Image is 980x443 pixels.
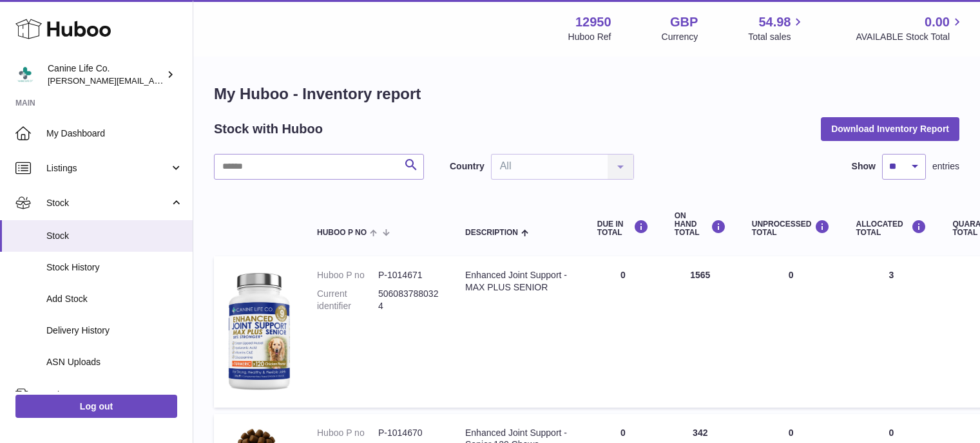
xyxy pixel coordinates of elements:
span: 0.00 [925,14,950,31]
strong: 12950 [575,14,611,31]
img: product image [227,269,291,391]
span: My Dashboard [46,127,183,140]
span: ASN Uploads [46,356,183,368]
dd: P-1014670 [378,427,439,439]
span: Stock [46,197,169,209]
button: Download Inventory Report [821,117,959,140]
td: 0 [739,256,843,407]
span: AVAILABLE Stock Total [856,31,965,43]
span: Huboo P no [317,229,367,237]
a: 0.00 AVAILABLE Stock Total [856,14,965,43]
span: Description [465,229,518,237]
dt: Huboo P no [317,269,378,281]
span: Stock History [46,261,183,274]
span: Listings [46,162,169,174]
img: kevin@clsgltd.co.uk [15,65,35,84]
dd: 5060837880324 [378,288,439,312]
span: Stock [46,230,183,242]
div: Huboo Ref [568,31,611,43]
div: Canine Life Co. [48,62,164,87]
div: DUE IN TOTAL [597,220,649,237]
label: Show [852,160,876,173]
span: 54.98 [758,14,791,31]
span: Total sales [748,31,805,43]
dd: P-1014671 [378,269,439,281]
div: UNPROCESSED Total [752,220,831,237]
strong: GBP [670,14,698,31]
h2: Stock with Huboo [214,120,323,138]
a: Log out [15,395,177,418]
dt: Current identifier [317,288,378,312]
td: 1565 [662,256,739,407]
a: 54.98 Total sales [748,14,805,43]
span: [PERSON_NAME][EMAIL_ADDRESS][DOMAIN_NAME] [48,75,258,86]
span: Add Stock [46,293,183,305]
td: 0 [584,256,662,407]
div: ON HAND Total [675,212,726,238]
h1: My Huboo - Inventory report [214,84,959,104]
dt: Huboo P no [317,427,378,439]
div: Currency [662,31,698,43]
div: Enhanced Joint Support - MAX PLUS SENIOR [465,269,572,294]
td: 3 [843,256,939,407]
span: Delivery History [46,325,183,337]
label: Country [450,160,485,173]
span: Sales [46,389,169,401]
span: entries [932,160,959,173]
div: ALLOCATED Total [856,220,927,237]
